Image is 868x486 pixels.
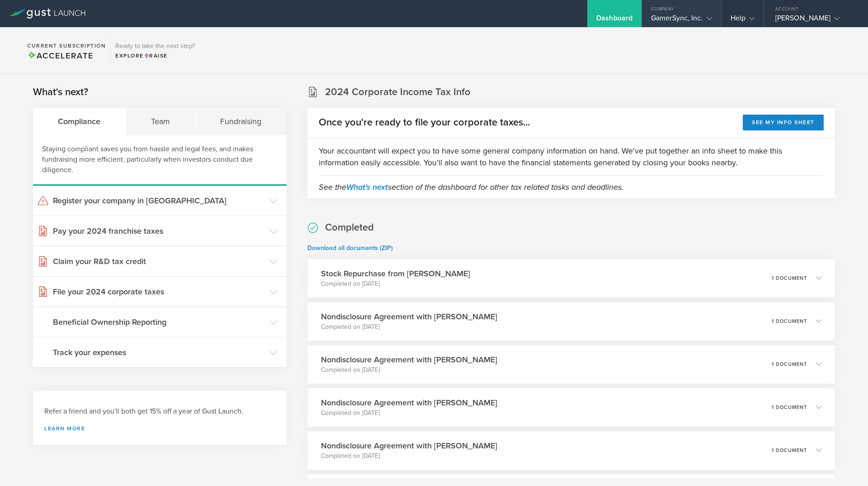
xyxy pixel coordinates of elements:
[321,452,497,461] p: Completed on [DATE]
[321,366,497,375] p: Completed on [DATE]
[319,116,530,129] h2: Once you're ready to file your corporate taxes...
[53,255,265,267] h3: Claim your R&D tax credit
[44,426,275,431] a: Learn more
[33,86,88,99] h2: What's next?
[126,108,196,135] div: Team
[772,405,807,410] p: 1 document
[321,322,497,332] p: Completed on [DATE]
[823,443,868,486] iframe: Chat Widget
[321,409,497,418] p: Completed on [DATE]
[307,244,393,252] a: Download all documents (ZIP)
[53,225,265,237] h3: Pay your 2024 franchise taxes
[33,135,287,186] div: Staying compliant saves you from hassle and legal fees, and makes fundraising more efficient, par...
[772,319,807,324] p: 1 document
[53,195,265,207] h3: Register your company in [GEOGRAPHIC_DATA]
[346,182,388,192] a: What's next
[321,440,497,452] h3: Nondisclosure Agreement with [PERSON_NAME]
[651,14,712,27] div: GamerSync, Inc.
[321,397,497,409] h3: Nondisclosure Agreement with [PERSON_NAME]
[321,311,497,322] h3: Nondisclosure Agreement with [PERSON_NAME]
[53,316,265,328] h3: Beneficial Ownership Reporting
[27,51,93,61] span: Accelerate
[596,14,632,27] div: Dashboard
[195,108,287,135] div: Fundraising
[319,145,824,168] p: Your accountant will expect you to have some general company information on hand. We've put toget...
[772,362,807,367] p: 1 document
[115,43,195,49] h3: Ready to take the next step?
[115,52,195,60] div: Explore
[27,43,106,48] h2: Current Subscription
[772,276,807,281] p: 1 document
[321,268,470,279] h3: Stock Repurchase from [PERSON_NAME]
[44,406,275,417] h3: Refer a friend and you'll both get 15% off a year of Gust Launch.
[731,14,755,27] div: Help
[110,36,199,64] div: Ready to take the next step?ExploreRaise
[144,53,168,59] span: Raise
[53,346,265,358] h3: Track your expenses
[53,286,265,298] h3: File your 2024 corporate taxes
[743,115,824,130] button: See my info sheet
[321,279,470,289] p: Completed on [DATE]
[33,108,126,135] div: Compliance
[775,14,852,27] div: [PERSON_NAME]
[319,182,623,192] em: See the section of the dashboard for other tax related tasks and deadlines.
[321,354,497,366] h3: Nondisclosure Agreement with [PERSON_NAME]
[325,221,374,234] h2: Completed
[772,448,807,453] p: 1 document
[325,86,471,99] h2: 2024 Corporate Income Tax Info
